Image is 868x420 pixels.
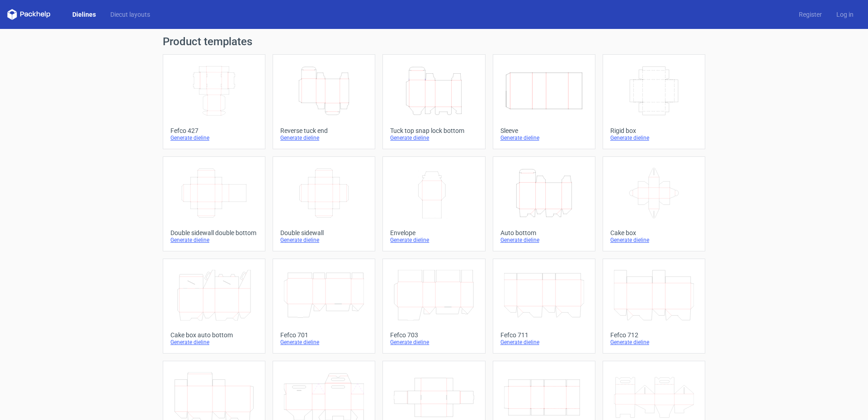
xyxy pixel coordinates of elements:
[382,259,485,354] a: Fefco 703Generate dieline
[493,156,595,251] a: Auto bottomGenerate dieline
[610,339,698,346] div: Generate dieline
[390,331,477,339] div: Fefco 703
[610,134,698,142] div: Generate dieline
[273,156,375,251] a: Double sidewallGenerate dieline
[280,339,368,346] div: Generate dieline
[163,54,265,149] a: Fefco 427Generate dieline
[390,127,477,134] div: Tuck top snap lock bottom
[273,54,375,149] a: Reverse tuck endGenerate dieline
[500,236,588,244] div: Generate dieline
[493,54,595,149] a: SleeveGenerate dieline
[280,229,368,236] div: Double sidewall
[280,236,368,244] div: Generate dieline
[170,331,258,339] div: Cake box auto bottom
[500,134,588,142] div: Generate dieline
[163,36,705,47] h1: Product templates
[390,134,477,142] div: Generate dieline
[103,10,157,19] a: Diecut layouts
[280,134,368,142] div: Generate dieline
[603,259,705,354] a: Fefco 712Generate dieline
[280,331,368,339] div: Fefco 701
[829,10,861,19] a: Log in
[390,229,477,236] div: Envelope
[390,339,477,346] div: Generate dieline
[610,236,698,244] div: Generate dieline
[163,156,265,251] a: Double sidewall double bottomGenerate dieline
[500,331,588,339] div: Fefco 711
[273,259,375,354] a: Fefco 701Generate dieline
[170,127,258,134] div: Fefco 427
[390,236,477,244] div: Generate dieline
[493,259,595,354] a: Fefco 711Generate dieline
[610,229,698,236] div: Cake box
[610,331,698,339] div: Fefco 712
[170,134,258,142] div: Generate dieline
[500,229,588,236] div: Auto bottom
[280,127,368,134] div: Reverse tuck end
[382,156,485,251] a: EnvelopeGenerate dieline
[500,339,588,346] div: Generate dieline
[170,229,258,236] div: Double sidewall double bottom
[170,339,258,346] div: Generate dieline
[603,156,705,251] a: Cake boxGenerate dieline
[382,54,485,149] a: Tuck top snap lock bottomGenerate dieline
[170,236,258,244] div: Generate dieline
[65,10,103,19] a: Dielines
[163,259,265,354] a: Cake box auto bottomGenerate dieline
[500,127,588,134] div: Sleeve
[610,127,698,134] div: Rigid box
[792,10,829,19] a: Register
[603,54,705,149] a: Rigid boxGenerate dieline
